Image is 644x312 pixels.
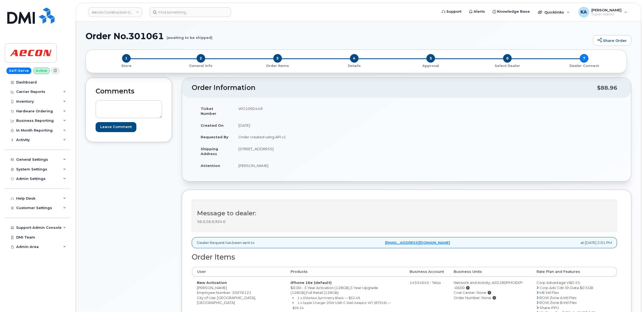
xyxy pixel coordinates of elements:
div: Dealer Request has been sent to at [DATE] 2:01 PM [192,237,617,248]
th: User [192,267,286,277]
td: [DATE] [234,119,403,131]
p: 56.0,56.0,924.0 [197,219,612,224]
td: [STREET_ADDRESS] [234,143,403,160]
span: ROW Zone A Intl Flex [540,296,576,300]
strong: Requested By [201,135,228,139]
span: Corp Adv Cdn Sh Data $0 5GB [540,286,593,290]
small: (awaiting to be shipped) [167,31,213,40]
td: [PERSON_NAME] [234,160,403,172]
a: 3 Order Items [239,63,316,68]
span: 6 [503,54,512,63]
span: ROW Zone B Intl Flex [540,300,577,305]
span: ME Intl Flex [540,290,559,295]
span: 5 [426,54,435,63]
div: $88.96 [597,83,617,93]
a: 2 General Info [163,63,239,68]
div: Cost Center: None [454,290,527,295]
a: Share Order [593,35,631,46]
a: [EMAIL_ADDRESS][DOMAIN_NAME] [385,240,450,245]
span: Share-PPU [540,306,559,310]
h1: Order No.301061 [86,31,590,41]
input: Leave Comment [96,122,136,132]
span: 4 [350,54,359,63]
td: WO1092449 [234,103,403,119]
p: Store [92,63,160,68]
h3: Message to dealer: [197,210,612,217]
strong: Shipping Address [201,147,218,156]
strong: Created On [201,123,224,128]
p: Details [318,63,390,68]
a: 6 Select Dealer [469,63,546,68]
strong: Ticket Number [201,106,216,116]
strong: iPhone 16e (default) [291,280,332,285]
span: 1 [122,54,131,63]
a: 4 Details [316,63,393,68]
span: Employee Number: 30076121 [197,290,251,295]
span: 2 [197,54,205,63]
div: Order Number: None [454,295,527,300]
h2: Order Items [192,253,617,261]
th: Business Units [449,267,532,277]
strong: Attention [201,163,220,168]
a: 1 Store [90,63,163,68]
a: 5 Approval [392,63,469,68]
h2: Comments [96,88,162,95]
h2: Order Information [192,84,597,92]
p: Order Items [241,63,314,68]
strong: New Activation [197,280,227,285]
small: 1 x Apple Charger 20W USB-C Wall Adaptor WT (87916) — $26.24 [292,301,391,310]
td: Order created using API v1 [234,131,403,143]
p: Select Dealer [471,63,544,68]
div: Network and Activity: A02180PMOEXP--0600 [454,280,527,290]
span: 3 [273,54,282,63]
th: Rate Plan and Features [532,267,617,277]
th: Products [286,267,405,277]
th: Business Account [405,267,449,277]
p: General Info [165,63,237,68]
small: 1 x Otterbox Symmetry Black — $52.49 [297,296,360,300]
p: Approval [395,63,467,68]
